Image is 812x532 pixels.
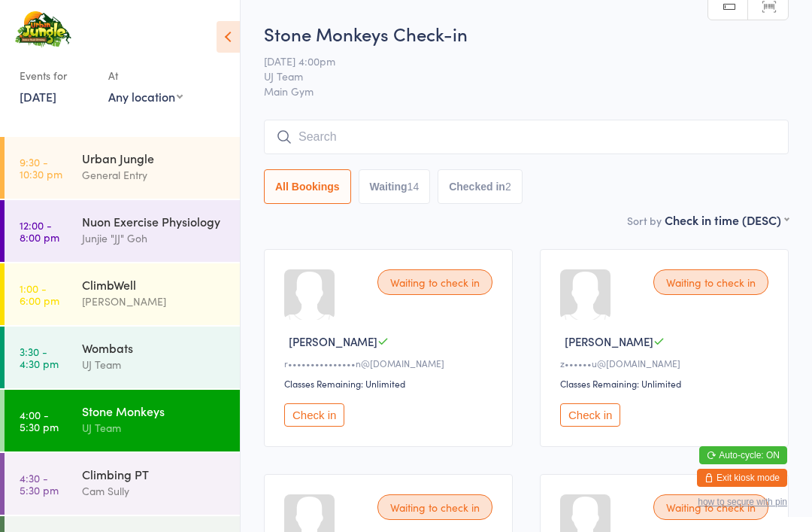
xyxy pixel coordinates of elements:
[264,68,765,84] span: UJ Team
[82,466,227,482] div: Climbing PT
[627,213,662,228] label: Sort by
[20,345,59,369] time: 3:30 - 4:30 pm
[264,169,351,204] button: All Bookings
[505,181,511,193] div: 2
[653,494,768,520] div: Waiting to check in
[438,169,523,204] button: Checked in2
[264,120,789,154] input: Search
[15,11,71,48] img: Urban Jungle Indoor Rock Climbing
[264,84,789,99] span: Main Gym
[377,269,492,295] div: Waiting to check in
[82,276,227,293] div: ClimbWell
[264,53,765,68] span: [DATE] 4:00pm
[289,333,377,349] span: [PERSON_NAME]
[699,446,787,464] button: Auto-cycle: ON
[284,357,497,369] div: r•••••••••••••••n@[DOMAIN_NAME]
[82,230,227,247] div: Junjie "JJ" Goh
[408,181,420,193] div: 14
[560,403,620,427] button: Check in
[82,356,227,373] div: UJ Team
[82,213,227,230] div: Nuon Exercise Physiology
[697,469,787,487] button: Exit kiosk mode
[284,403,344,427] button: Check in
[264,21,789,46] h2: Stone Monkeys Check-in
[284,377,497,390] div: Classes Remaining: Unlimited
[20,63,93,88] div: Events for
[5,137,240,199] a: 9:30 -10:30 pmUrban JungleGeneral Entry
[653,269,768,295] div: Waiting to check in
[108,88,183,105] div: Any location
[560,357,773,369] div: z••••••u@[DOMAIN_NAME]
[359,169,431,204] button: Waiting14
[20,88,56,105] a: [DATE]
[665,211,789,228] div: Check in time (DESC)
[20,472,59,496] time: 4:30 - 5:30 pm
[82,150,227,166] div: Urban Jungle
[20,156,62,180] time: 9:30 - 10:30 pm
[377,494,492,520] div: Waiting to check in
[20,282,59,306] time: 1:00 - 6:00 pm
[698,497,787,507] button: how to secure with pin
[5,327,240,388] a: 3:30 -4:30 pmWombatsUJ Team
[108,63,183,88] div: At
[82,293,227,310] div: [PERSON_NAME]
[560,377,773,390] div: Classes Remaining: Unlimited
[82,166,227,184] div: General Entry
[20,409,59,433] time: 4:00 - 5:30 pm
[565,333,653,349] span: [PERSON_NAME]
[5,200,240,262] a: 12:00 -8:00 pmNuon Exercise PhysiologyJunjie "JJ" Goh
[20,219,59,243] time: 12:00 - 8:00 pm
[5,390,240,451] a: 4:00 -5:30 pmStone MonkeysUJ Team
[5,263,240,325] a: 1:00 -6:00 pmClimbWell[PERSON_NAME]
[82,403,227,419] div: Stone Monkeys
[82,419,227,436] div: UJ Team
[82,339,227,356] div: Wombats
[5,453,240,515] a: 4:30 -5:30 pmClimbing PTCam Sully
[82,482,227,500] div: Cam Sully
